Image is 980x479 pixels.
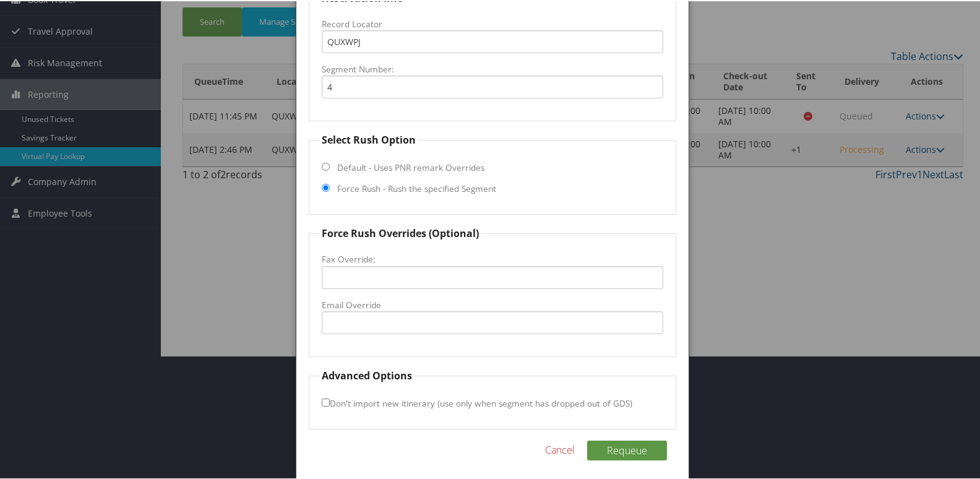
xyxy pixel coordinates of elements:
[320,367,414,382] legend: Advanced Options
[337,181,496,194] label: Force Rush - Rush the specified Segment
[320,225,481,239] legend: Force Rush Overrides (Optional)
[322,391,632,413] label: Don't import new itinerary (use only when segment has dropped out of GDS)
[322,298,664,310] label: Email Override
[322,397,330,405] input: Don't import new itinerary (use only when segment has dropped out of GDS)
[322,17,664,29] label: Record Locator
[320,131,418,146] legend: Select Rush Option
[322,62,664,74] label: Segment Number:
[337,160,484,173] label: Default - Uses PNR remark Overrides
[587,439,667,459] button: Requeue
[545,441,575,456] a: Cancel
[322,252,664,264] label: Fax Override:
